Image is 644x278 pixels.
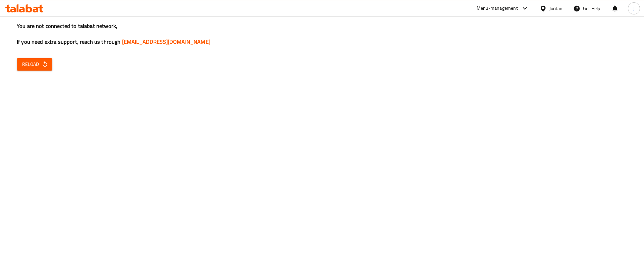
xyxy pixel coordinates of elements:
[122,37,210,47] a: [EMAIL_ADDRESS][DOMAIN_NAME]
[17,58,52,71] button: Reload
[17,22,627,46] h3: You are not connected to talabat network, If you need extra support, reach us through
[549,5,562,12] div: Jordan
[22,60,47,69] span: Reload
[477,4,518,12] div: Menu-management
[633,5,635,12] span: J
